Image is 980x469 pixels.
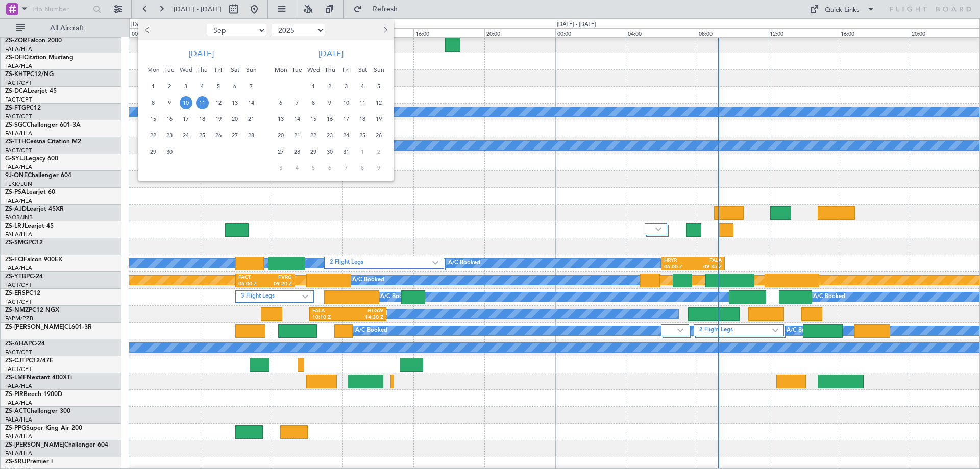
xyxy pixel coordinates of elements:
span: 25 [196,129,209,142]
div: 8-9-2025 [145,94,161,111]
span: 21 [245,113,258,126]
div: 4-9-2025 [194,78,210,94]
div: Sat [354,62,371,78]
span: 15 [307,113,320,126]
div: Thu [322,62,338,78]
span: 10 [340,96,353,109]
span: 1 [356,145,369,158]
span: 11 [356,96,369,109]
span: 5 [307,162,320,175]
div: 20-9-2025 [227,111,243,127]
span: 2 [163,80,176,93]
span: 29 [147,145,160,158]
div: 1-9-2025 [145,78,161,94]
span: 7 [245,80,258,93]
div: 3-11-2025 [273,160,289,176]
div: 24-10-2025 [338,127,354,143]
div: 12-10-2025 [371,94,387,111]
div: 20-10-2025 [273,127,289,143]
div: 31-10-2025 [338,143,354,160]
div: 15-10-2025 [305,111,322,127]
div: 30-10-2025 [322,143,338,160]
div: 5-11-2025 [305,160,322,176]
span: 12 [212,96,225,109]
span: 6 [275,96,287,109]
div: 21-10-2025 [289,127,305,143]
span: 3 [340,80,353,93]
span: 8 [356,162,369,175]
div: Sun [243,62,259,78]
div: 27-9-2025 [227,127,243,143]
div: 17-10-2025 [338,111,354,127]
div: 16-9-2025 [161,111,178,127]
span: 7 [291,96,304,109]
div: 8-11-2025 [354,160,371,176]
span: 16 [324,113,336,126]
span: 29 [307,145,320,158]
div: 28-9-2025 [243,127,259,143]
div: 1-11-2025 [354,143,371,160]
select: Select year [272,24,325,36]
span: 21 [291,129,304,142]
span: 10 [180,96,192,109]
button: Next month [379,22,390,38]
span: 8 [147,96,160,109]
button: Previous month [142,22,153,38]
span: 3 [180,80,192,93]
div: Mon [145,62,161,78]
span: 23 [324,129,336,142]
div: Thu [194,62,210,78]
div: 26-10-2025 [371,127,387,143]
div: 10-10-2025 [338,94,354,111]
span: 27 [275,145,287,158]
span: 22 [307,129,320,142]
span: 20 [275,129,287,142]
span: 14 [291,113,304,126]
span: 9 [373,162,385,175]
div: 19-10-2025 [371,111,387,127]
span: 20 [229,113,241,126]
div: 16-10-2025 [322,111,338,127]
span: 7 [340,162,353,175]
span: 1 [307,80,320,93]
div: 28-10-2025 [289,143,305,160]
span: 28 [245,129,258,142]
div: 25-10-2025 [354,127,371,143]
span: 4 [356,80,369,93]
div: Fri [210,62,227,78]
span: 12 [373,96,385,109]
select: Select month [207,24,266,36]
div: 6-11-2025 [322,160,338,176]
span: 8 [307,96,320,109]
div: 22-9-2025 [145,127,161,143]
div: 29-9-2025 [145,143,161,160]
div: Sun [371,62,387,78]
span: 11 [196,96,209,109]
div: 30-9-2025 [161,143,178,160]
div: 12-9-2025 [210,94,227,111]
div: Tue [161,62,178,78]
span: 17 [180,113,192,126]
span: 4 [291,162,304,175]
span: 26 [373,129,385,142]
div: 2-11-2025 [371,143,387,160]
div: 23-10-2025 [322,127,338,143]
span: 2 [324,80,336,93]
span: 31 [340,145,353,158]
div: Mon [273,62,289,78]
span: 5 [212,80,225,93]
span: 23 [163,129,176,142]
div: 25-9-2025 [194,127,210,143]
span: 5 [373,80,385,93]
span: 3 [275,162,287,175]
div: 5-10-2025 [371,78,387,94]
span: 15 [147,113,160,126]
span: 6 [229,80,241,93]
div: 18-9-2025 [194,111,210,127]
div: 9-10-2025 [322,94,338,111]
div: 19-9-2025 [210,111,227,127]
span: 27 [229,129,241,142]
span: 22 [147,129,160,142]
div: Wed [178,62,194,78]
span: 17 [340,113,353,126]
